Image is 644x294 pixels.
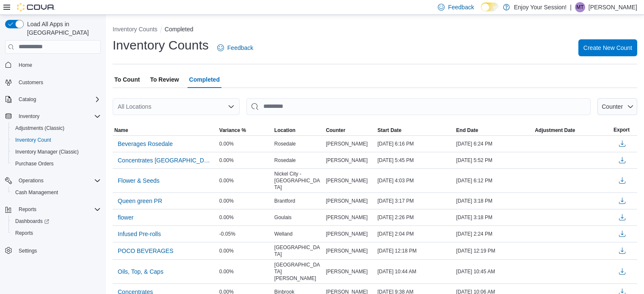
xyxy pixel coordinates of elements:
[2,93,104,105] button: Catalog
[118,213,133,222] span: flower
[8,158,104,170] button: Purchase Orders
[12,147,101,157] span: Inventory Manager (Classic)
[15,176,101,186] span: Operations
[376,125,454,135] button: Start Date
[12,123,101,133] span: Adjustments (Classic)
[19,62,32,69] span: Home
[273,155,324,165] div: Rosedale
[273,139,324,149] div: Rosedale
[2,76,104,88] button: Customers
[377,127,401,134] span: Start Date
[448,3,474,11] span: Feedback
[576,2,583,12] span: MT
[114,265,167,278] button: Oils, Top, & Caps
[24,20,101,37] span: Load All Apps in [GEOGRAPHIC_DATA]
[118,156,213,165] span: Concentrates [GEOGRAPHIC_DATA]
[454,229,533,239] div: [DATE] 2:24 PM
[150,71,179,88] span: To Review
[376,155,454,165] div: [DATE] 5:45 PM
[8,134,104,146] button: Inventory Count
[12,187,101,198] span: Cash Management
[376,229,454,239] div: [DATE] 2:04 PM
[218,125,273,135] button: Variance %
[218,229,273,239] div: -0.05%
[19,79,43,86] span: Customers
[114,71,140,88] span: To Count
[326,157,368,164] span: [PERSON_NAME]
[273,169,324,192] div: Nickel City - [GEOGRAPHIC_DATA]
[165,26,193,33] button: Completed
[273,260,324,283] div: [GEOGRAPHIC_DATA][PERSON_NAME]
[376,176,454,186] div: [DATE] 4:03 PM
[114,174,163,187] button: Flower & Seeds
[8,215,104,227] a: Dashboards
[2,110,104,122] button: Inventory
[326,231,368,237] span: [PERSON_NAME]
[118,230,161,238] span: Infused Pre-rolls
[614,126,630,133] span: Export
[454,267,533,277] div: [DATE] 10:45 AM
[274,127,296,134] span: Location
[578,39,637,56] button: Create New Count
[456,127,478,134] span: End Date
[273,125,324,135] button: Location
[15,94,39,104] button: Catalog
[454,196,533,206] div: [DATE] 3:18 PM
[219,127,246,134] span: Variance %
[15,204,101,214] span: Reports
[273,212,324,223] div: Goulais
[326,127,345,134] span: Counter
[324,125,376,135] button: Counter
[597,98,637,115] button: Counter
[15,125,64,132] span: Adjustments (Classic)
[454,212,533,223] div: [DATE] 3:18 PM
[15,246,40,256] a: Settings
[2,244,104,256] button: Settings
[5,55,101,279] nav: Complex example
[15,189,58,196] span: Cash Management
[118,267,163,276] span: Oils, Top, & Caps
[15,218,49,225] span: Dashboards
[273,196,324,206] div: Brantford
[113,26,158,33] button: Inventory Counts
[12,147,82,157] a: Inventory Manager (Classic)
[376,196,454,206] div: [DATE] 3:17 PM
[8,227,104,239] button: Reports
[583,44,632,52] span: Create New Count
[12,135,55,145] a: Inventory Count
[533,125,612,135] button: Adjustment Date
[15,160,54,167] span: Purchase Orders
[218,176,273,186] div: 0.00%
[15,111,101,121] span: Inventory
[12,187,61,198] a: Cash Management
[118,176,160,185] span: Flower & Seeds
[114,195,166,207] button: Queen green PR
[589,2,637,12] p: [PERSON_NAME]
[8,187,104,198] button: Cash Management
[118,140,173,148] span: Beverages Rosedale
[12,228,101,238] span: Reports
[15,94,101,104] span: Catalog
[15,77,101,88] span: Customers
[15,137,51,143] span: Inventory Count
[2,59,104,71] button: Home
[19,96,36,103] span: Catalog
[19,206,36,213] span: Reports
[15,176,47,186] button: Operations
[376,267,454,277] div: [DATE] 10:44 AM
[114,228,164,240] button: Infused Pre-rolls
[273,242,324,259] div: [GEOGRAPHIC_DATA]
[326,268,368,275] span: [PERSON_NAME]
[227,44,253,52] span: Feedback
[218,196,273,206] div: 0.00%
[2,175,104,187] button: Operations
[15,111,43,121] button: Inventory
[218,155,273,165] div: 0.00%
[514,2,567,12] p: Enjoy Your Session!
[15,230,33,236] span: Reports
[326,214,368,221] span: [PERSON_NAME]
[376,212,454,223] div: [DATE] 2:26 PM
[114,154,216,167] button: Concentrates [GEOGRAPHIC_DATA]
[113,37,209,54] h1: Inventory Counts
[118,197,162,205] span: Queen green PR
